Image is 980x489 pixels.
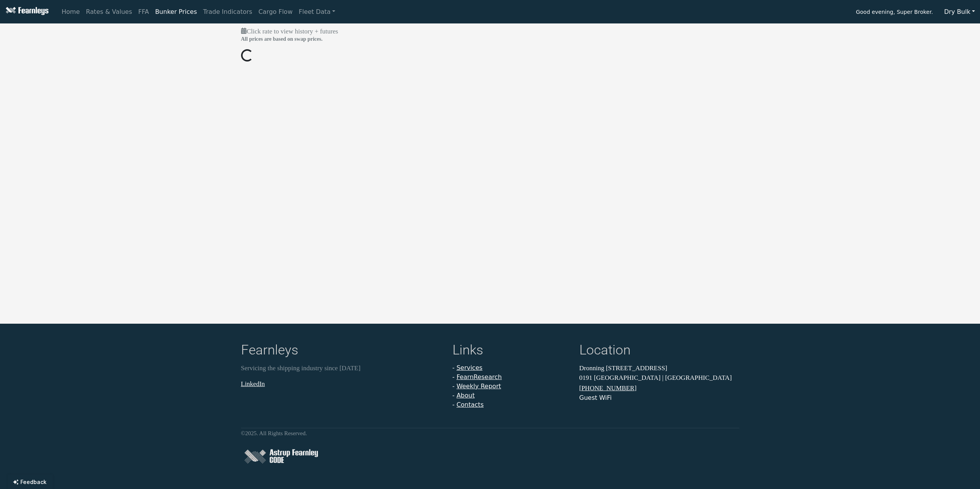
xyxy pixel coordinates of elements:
a: Contacts [456,401,484,408]
p: Click rate to view history + futures [241,27,739,37]
a: FearnResearch [456,373,502,381]
p: Servicing the shipping industry since [DATE] [241,363,443,373]
a: Trade Indicators [200,4,255,20]
a: Rates & Values [83,4,135,20]
li: - [453,400,570,409]
small: © 2025 . All Rights Reserved. [241,430,307,436]
a: [PHONE_NUMBER] [579,384,637,392]
li: - [453,391,570,400]
button: Dry Bulk [939,5,980,19]
li: - [453,363,570,373]
li: - [453,373,570,382]
h4: Location [579,342,739,360]
b: All prices are based on swap prices. [241,36,323,42]
a: Services [456,364,482,371]
a: Fleet Data [296,4,338,20]
h4: Links [453,342,570,360]
a: FFA [135,4,152,20]
a: Weekly Report [456,383,501,390]
p: Dronning [STREET_ADDRESS] [579,363,739,373]
a: About [456,392,474,399]
img: Fearnleys Logo [4,7,48,17]
a: Cargo Flow [255,4,296,20]
button: Guest WiFi [579,393,612,403]
a: Home [58,4,83,20]
a: LinkedIn [241,380,265,388]
a: Bunker Prices [152,4,200,20]
p: 0191 [GEOGRAPHIC_DATA] | [GEOGRAPHIC_DATA] [579,373,739,383]
span: Good evening, Super Broker. [856,6,933,19]
li: - [453,382,570,391]
h4: Fearnleys [241,342,443,360]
